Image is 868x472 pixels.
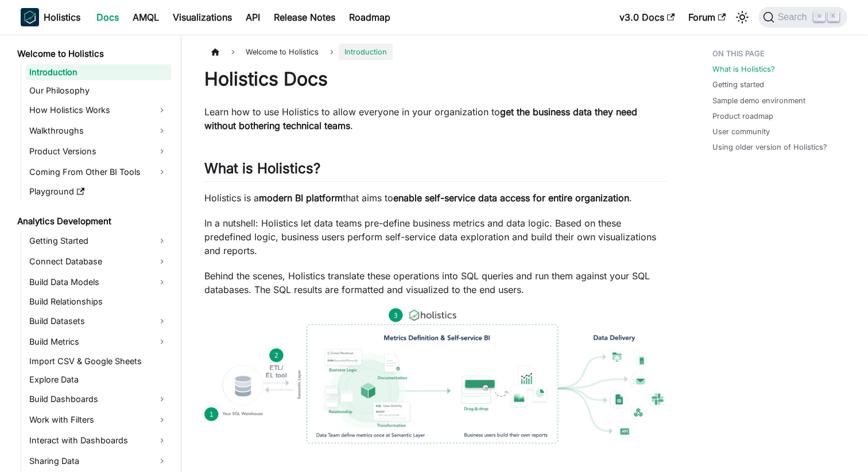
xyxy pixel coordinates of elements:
[26,390,171,408] a: Build Dashboards
[14,213,171,229] a: Analytics Development
[712,142,827,153] a: Using older version of Holistics?
[712,126,770,137] a: User community
[26,101,171,119] a: How Holistics Works
[204,160,666,182] h2: What is Holistics?
[204,105,666,132] p: Learn how to use Holistics to allow everyone in your organization to .
[613,8,681,26] a: v3.0 Docs
[712,111,773,122] a: Product roadmap
[204,68,666,91] h1: Holistics Docs
[259,192,343,204] strong: modern BI platform
[9,34,181,472] nav: Docs sidebar
[774,12,814,22] span: Search
[339,44,393,60] span: Introduction
[26,411,171,429] a: Work with Filters
[204,269,666,297] p: Behind the scenes, Holistics translate these operations into SQL queries and run them against you...
[126,8,166,26] a: AMQL
[240,44,324,60] span: Welcome to Holistics
[44,10,80,24] b: Holistics
[26,333,171,351] a: Build Metrics
[204,44,226,60] a: Home page
[204,44,666,60] nav: Breadcrumbs
[26,294,171,310] a: Build Relationships
[26,353,171,369] a: Import CSV & Google Sheets
[26,252,171,271] a: Connect Database
[204,191,666,205] p: Holistics is a that aims to .
[26,232,171,250] a: Getting Started
[26,312,171,330] a: Build Datasets
[26,142,171,161] a: Product Versions
[26,64,171,80] a: Introduction
[712,79,764,90] a: Getting started
[204,308,666,443] img: How Holistics fits in your Data Stack
[681,8,733,26] a: Forum
[267,8,342,26] a: Release Notes
[712,95,805,106] a: Sample demo environment
[26,372,171,388] a: Explore Data
[393,192,629,204] strong: enable self-service data access for entire organization
[813,11,825,22] kbd: ⌘
[26,83,171,99] a: Our Philosophy
[828,11,839,22] kbd: K
[712,64,775,75] a: What is Holistics?
[733,8,751,26] button: Switch between dark and light mode (currently light mode)
[239,8,267,26] a: API
[26,163,171,181] a: Coming From Other BI Tools
[758,7,847,28] button: Search (Command+K)
[26,452,171,470] a: Sharing Data
[21,8,80,26] a: HolisticsHolistics
[342,8,397,26] a: Roadmap
[26,122,171,140] a: Walkthroughs
[21,8,39,26] img: Holistics
[14,46,171,62] a: Welcome to Holistics
[26,273,171,291] a: Build Data Models
[26,184,171,200] a: Playground
[90,8,126,26] a: Docs
[26,431,171,450] a: Interact with Dashboards
[166,8,239,26] a: Visualizations
[204,216,666,258] p: In a nutshell: Holistics let data teams pre-define business metrics and data logic. Based on thes...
